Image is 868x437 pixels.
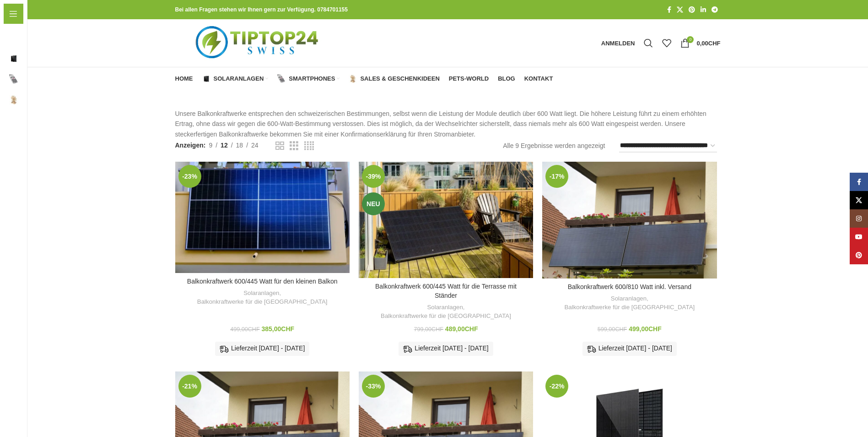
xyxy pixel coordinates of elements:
div: , [363,303,528,320]
div: Lieferzeit [DATE] - [DATE] [215,342,309,355]
span: CHF [248,326,260,333]
a: Facebook Social Link [664,4,674,16]
a: 9 [205,140,216,150]
span: Anzeigen [175,140,206,150]
a: Balkonkraftwerk 600/445 Watt für die Terrasse mit Ständer [375,283,517,299]
span: Blog [498,75,515,82]
div: Lieferzeit [DATE] - [DATE] [582,342,677,355]
span: Solaranlagen [214,75,264,82]
a: Home [175,70,193,88]
a: Rasteransicht 3 [290,140,298,152]
a: Balkonkraftwerk 600/810 Watt inkl. Versand [568,283,691,290]
a: Sales & Geschenkideen [349,70,439,88]
a: Pinterest Social Link [686,4,698,16]
a: Balkonkraftwerk 600/445 Watt für den kleinen Balkon [175,162,350,273]
a: Suche [639,34,658,52]
bdi: 499,00 [230,326,259,333]
span: CHF [648,325,662,333]
span: Solaranlagen [23,50,63,67]
a: Balkonkraftwerke für die [GEOGRAPHIC_DATA] [381,312,511,321]
span: -17% [545,165,568,188]
span: Menü [22,9,39,19]
img: Solaranlagen [202,75,210,83]
bdi: 799,00 [414,326,443,333]
a: Solaranlagen [427,303,463,312]
a: 0 0,00CHF [676,34,725,52]
span: 24 [251,142,259,149]
span: Neu [362,192,385,215]
bdi: 499,00 [629,325,662,333]
a: Balkonkraftwerk 600/445 Watt für die Terrasse mit Ständer [359,162,533,278]
select: Shop-Reihenfolge [619,139,717,153]
a: Logo der Website [175,39,341,46]
strong: Bei allen Fragen stehen wir Ihnen gern zur Verfügung. 0784701155 [175,6,348,13]
a: 18 [233,140,247,150]
a: Telegram Social Link [709,4,721,16]
span: CHF [615,326,627,333]
bdi: 385,00 [262,325,295,333]
span: Home [175,75,193,82]
span: Pets-World [449,75,489,82]
a: Balkonkraftwerk 600/810 Watt inkl. Versand [542,162,717,279]
img: Sales & Geschenkideen [9,95,18,104]
span: Kontakt [524,75,553,82]
bdi: 489,00 [445,325,478,333]
a: Balkonkraftwerk 600/445 Watt für den kleinen Balkon [187,278,338,285]
img: Smartphones [277,75,286,83]
a: Kontakt [524,70,553,88]
span: -21% [178,375,201,398]
a: Solaranlagen [611,295,647,303]
p: Alle 9 Ergebnisse werden angezeigt [503,141,605,151]
span: CHF [708,40,721,47]
p: Unsere Balkonkraftwerke entsprechen den schweizerischen Bestimmungen, selbst wenn die Leistung de... [175,109,721,139]
a: Solaranlagen [202,70,269,88]
span: Sales & Geschenkideen [23,92,95,108]
span: 18 [236,142,243,149]
img: Smartphones [9,75,18,84]
span: Sales & Geschenkideen [360,75,439,82]
a: Anmelden [597,34,640,52]
a: Rasteransicht 4 [304,140,314,152]
span: -33% [362,375,385,398]
a: Smartphones [277,70,340,88]
a: YouTube Social Link [850,228,868,246]
span: CHF [431,326,443,333]
a: Balkonkraftwerke für die [GEOGRAPHIC_DATA] [197,298,328,306]
a: X Social Link [674,4,686,16]
a: 24 [248,140,262,150]
img: Tiptop24 Nachhaltige & Faire Produkte [175,19,341,67]
a: Blog [498,70,515,88]
a: LinkedIn Social Link [698,4,709,16]
div: , [547,295,712,311]
bdi: 0,00 [696,40,720,47]
bdi: 599,00 [598,326,627,333]
span: Kontakt [9,153,33,170]
span: -39% [362,165,385,188]
a: Pinterest Social Link [850,246,868,264]
a: 12 [217,140,231,150]
div: Lieferzeit [DATE] - [DATE] [399,342,493,355]
a: Pets-World [449,70,489,88]
span: -23% [178,165,201,188]
span: -22% [545,375,568,398]
span: 0 [687,36,694,43]
span: 12 [221,142,228,149]
a: Instagram Social Link [850,209,868,228]
span: Smartphones [289,75,335,82]
span: CHF [465,325,478,333]
span: Pets-World [9,112,43,129]
a: Solaranlagen [243,289,279,298]
span: Anmelden [601,40,635,46]
div: Hauptnavigation [171,70,558,88]
span: 9 [209,142,212,149]
div: , [180,289,345,306]
a: Balkonkraftwerke für die [GEOGRAPHIC_DATA] [564,303,695,312]
a: Rasteransicht 2 [275,140,284,152]
img: Solaranlagen [9,54,18,63]
span: Smartphones [23,71,64,87]
img: Sales & Geschenkideen [349,75,357,83]
a: Facebook Social Link [850,173,868,191]
div: Meine Wunschliste [658,34,676,52]
span: Home [9,30,27,46]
